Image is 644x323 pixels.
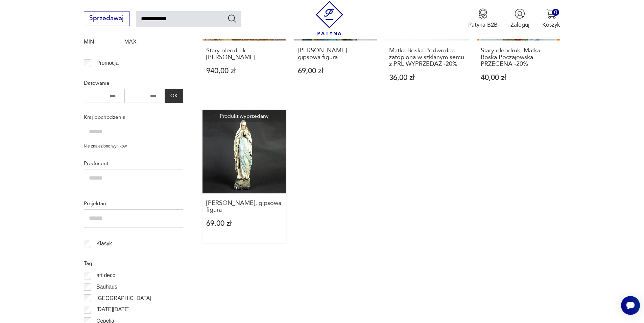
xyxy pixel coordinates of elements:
h3: [PERSON_NAME], gipsowa figura [206,200,282,214]
p: art deco [96,271,115,280]
iframe: Smartsupp widget button [621,296,640,315]
p: 940,00 zł [206,68,282,75]
p: Nie znaleziono wyników [84,143,183,150]
a: Sprzedawaj [84,16,129,22]
h3: Stary oleodruk [PERSON_NAME] [206,47,282,61]
p: [GEOGRAPHIC_DATA] [96,294,151,303]
p: Promocja [96,59,119,68]
p: Producent [84,159,183,168]
p: Projektant [84,199,183,208]
img: Patyna - sklep z meblami i dekoracjami vintage [312,1,347,35]
button: Zaloguj [510,8,529,29]
p: 36,00 zł [389,74,465,81]
p: 69,00 zł [298,68,374,75]
p: Tag [84,259,183,268]
p: 40,00 zł [481,74,557,81]
button: OK [165,89,183,103]
p: Koszyk [542,21,560,29]
p: Klasyk [96,239,112,248]
img: Ikona koszyka [546,8,556,19]
button: 0Koszyk [542,8,560,29]
p: Kraj pochodzenia [84,113,183,122]
p: Datowanie [84,79,183,87]
button: Szukaj [227,14,237,23]
a: Produkt wyprzedanyMatka Boska, gipsowa figura[PERSON_NAME], gipsowa figura69,00 zł [202,110,286,243]
button: Patyna B2B [468,8,498,29]
img: Ikona medalu [478,8,488,19]
h3: [PERSON_NAME] - gipsowa figura [298,47,374,61]
p: Patyna B2B [468,21,498,29]
p: Zaloguj [510,21,529,29]
a: Ikona medaluPatyna B2B [468,8,498,29]
label: MAX [124,36,162,49]
div: 0 [552,9,559,16]
h3: Matka Boska Podwodna zatopiona w szklanym sercu z PRL WYPRZEDAŻ -20% [389,47,465,68]
button: Sprzedawaj [84,11,129,26]
p: Bauhaus [96,282,117,291]
p: [DATE][DATE] [96,305,129,314]
label: MIN [84,36,121,49]
h3: Stary oleodruk, Matka Boska Poczajowska PRZECENA -20% [481,47,557,68]
p: 69,00 zł [206,220,282,227]
img: Ikonka użytkownika [515,8,525,19]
